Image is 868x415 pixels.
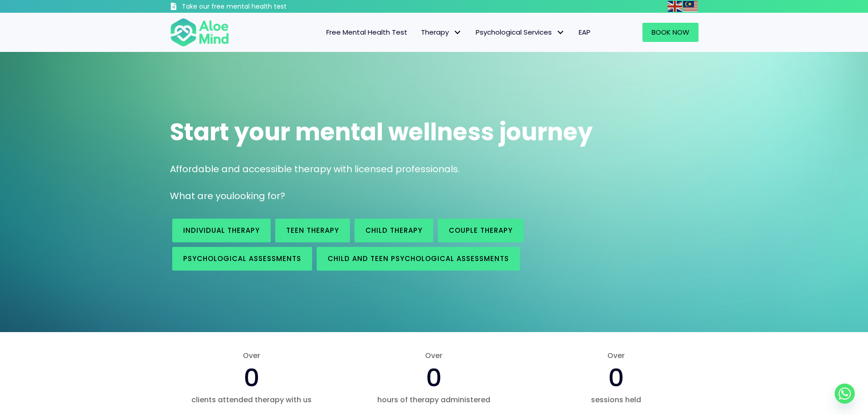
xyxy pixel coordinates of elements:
[835,384,855,404] a: Whatsapp
[365,225,422,235] span: Child Therapy
[275,219,350,242] a: Teen Therapy
[534,395,698,405] span: sessions held
[286,225,339,235] span: Teen Therapy
[328,254,509,263] span: Child and Teen Psychological assessments
[172,219,271,242] a: Individual therapy
[449,225,513,235] span: Couple therapy
[534,350,698,361] span: Over
[354,219,433,242] a: Child Therapy
[608,360,624,395] span: 0
[170,163,699,176] p: Affordable and accessible therapy with licensed professionals.
[170,190,232,202] span: What are you
[554,26,567,39] span: Psychological Services: submenu
[352,395,516,405] span: hours of therapy administered
[426,360,442,395] span: 0
[451,26,464,39] span: Therapy: submenu
[232,190,285,202] span: looking for?
[352,350,516,361] span: Over
[183,254,301,263] span: Psychological assessments
[183,225,260,235] span: Individual therapy
[244,360,260,395] span: 0
[172,247,312,271] a: Psychological assessments
[170,395,334,405] span: clients attended therapy with us
[170,115,593,149] span: Start your mental wellness journey
[438,219,524,242] a: Couple therapy
[317,247,520,271] a: Child and Teen Psychological assessments
[170,350,334,361] span: Over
